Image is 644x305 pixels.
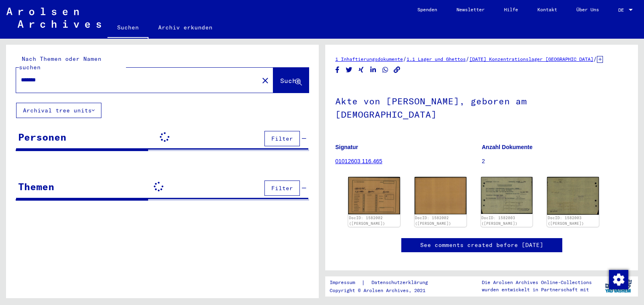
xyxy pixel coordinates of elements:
img: 002.jpg [415,177,466,214]
a: Datenschutzerklärung [365,278,438,287]
a: Impressum [330,278,361,287]
a: DocID: 1582002 ([PERSON_NAME]) [349,216,385,226]
div: Personen [18,130,66,144]
div: Themen [18,179,54,194]
button: Filter [264,181,300,196]
button: Archival tree units [16,103,101,118]
p: wurden entwickelt in Partnerschaft mit [482,286,592,293]
img: Zustimmung ändern [609,270,628,289]
button: Share on Xing [357,65,365,75]
span: / [403,55,407,62]
button: Clear [257,72,273,88]
div: | [330,278,438,287]
mat-icon: close [260,76,270,85]
button: Share on Facebook [333,65,342,75]
div: Zustimmung ändern [609,270,628,289]
p: Copyright © Arolsen Archives, 2021 [330,287,438,294]
button: Copy link [393,65,401,75]
button: Share on LinkedIn [369,65,378,75]
a: DocID: 1582003 ([PERSON_NAME]) [481,216,518,226]
img: Arolsen_neg.svg [6,8,101,28]
a: 01012603 116.465 [335,158,382,164]
img: 002.jpg [547,177,599,214]
button: Share on Twitter [345,65,353,75]
img: yv_logo.png [603,276,634,296]
button: Filter [264,131,300,146]
a: See comments created before [DATE] [420,241,543,249]
img: 001.jpg [481,177,533,214]
a: Suchen [107,18,149,39]
h1: Akte von [PERSON_NAME], geboren am [DEMOGRAPHIC_DATA] [335,83,628,131]
a: 1 Inhaftierungsdokumente [335,56,403,62]
a: [DATE] Konzentrationslager [GEOGRAPHIC_DATA] [469,56,593,62]
button: Suche [273,68,309,93]
span: Filter [271,135,293,142]
b: Signatur [335,144,358,150]
span: DE [618,7,627,13]
a: DocID: 1582002 ([PERSON_NAME]) [415,216,451,226]
span: Filter [271,185,293,192]
mat-label: Nach Themen oder Namen suchen [19,55,101,71]
span: Suche [280,77,300,85]
span: / [593,55,597,62]
p: Die Arolsen Archives Online-Collections [482,279,592,286]
a: 1.1 Lager und Ghettos [407,56,466,62]
a: Archiv erkunden [149,18,222,37]
span: / [466,55,469,62]
img: 001.jpg [348,177,400,214]
p: 2 [482,157,628,166]
b: Anzahl Dokumente [482,144,533,150]
button: Share on WhatsApp [381,65,390,75]
a: DocID: 1582003 ([PERSON_NAME]) [548,216,584,226]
